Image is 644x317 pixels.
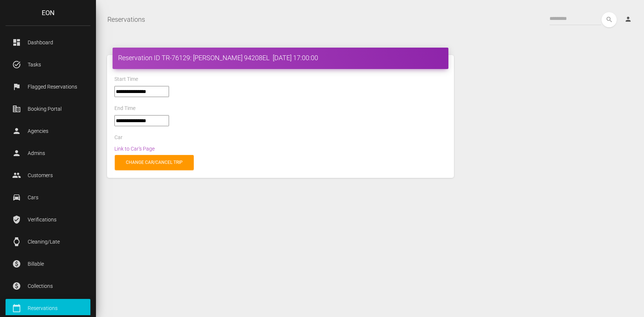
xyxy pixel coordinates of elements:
a: flag Flagged Reservations [6,77,90,96]
label: End Time [114,105,135,112]
a: person Agencies [6,122,90,140]
p: Admins [11,148,85,159]
p: Customers [11,170,85,181]
a: watch Cleaning/Late [6,232,90,251]
p: Billable [11,258,85,269]
label: Start Time [114,76,138,83]
a: paid Collections [6,277,90,295]
a: paid Billable [6,255,90,273]
label: Car [114,134,123,141]
a: verified_user Verifications [6,210,90,229]
a: task_alt Tasks [6,55,90,74]
a: people Customers [6,166,90,185]
p: Tasks [11,59,85,70]
a: drive_eta Cars [6,188,90,207]
p: Cleaning/Late [11,236,85,247]
a: corporate_fare Booking Portal [6,100,90,118]
p: Collections [11,280,85,292]
button: search [602,12,617,27]
p: Verifications [11,214,85,225]
a: person Admins [6,144,90,162]
a: Reservations [107,10,145,29]
h4: Reservation ID TR-76129: [PERSON_NAME] 94208EL [DATE] 17:00:00 [118,53,443,62]
p: Cars [11,192,85,203]
a: Link to Car's Page [114,146,155,152]
i: person [624,15,632,23]
p: Reservations [11,303,85,314]
p: Agencies [11,125,85,137]
a: person [619,12,638,27]
p: Dashboard [11,37,85,48]
a: dashboard Dashboard [6,33,90,52]
a: Change car/cancel trip [115,155,194,170]
p: Flagged Reservations [11,81,85,92]
p: Booking Portal [11,103,85,114]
